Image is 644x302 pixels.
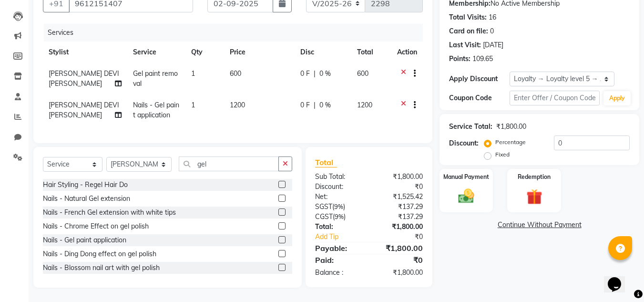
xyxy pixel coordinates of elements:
[489,12,496,22] div: 16
[449,93,509,103] div: Coupon Code
[351,42,392,63] th: Total
[449,138,479,148] div: Discount:
[518,173,551,181] label: Redemption
[43,180,128,190] div: Hair Styling - Regel Hair Do
[314,69,316,79] span: |
[224,42,295,63] th: Price
[49,101,119,119] span: [PERSON_NAME] DEVI [PERSON_NAME]
[308,232,379,242] a: Add Tip
[308,254,369,266] div: Paid:
[179,156,279,171] input: Search or Scan
[315,202,332,211] span: SGST
[315,212,333,221] span: CGST
[315,157,337,167] span: Total
[127,42,185,63] th: Service
[441,220,637,230] a: Continue Without Payment
[369,242,430,254] div: ₹1,800.00
[495,138,526,146] label: Percentage
[369,202,430,212] div: ₹137.29
[44,24,430,42] div: Services
[449,122,492,132] div: Service Total:
[472,54,493,64] div: 109.65
[43,42,127,63] th: Stylist
[191,101,195,109] span: 1
[334,203,343,210] span: 9%
[314,100,316,110] span: |
[133,69,178,88] span: Gel paint removal
[453,187,479,205] img: _cash.svg
[185,42,224,63] th: Qty
[319,69,331,79] span: 0 %
[191,69,195,78] span: 1
[490,26,494,36] div: 0
[300,69,310,79] span: 0 F
[43,208,176,218] div: Nails - French Gel extension with white tips
[369,222,430,232] div: ₹1,800.00
[43,221,149,231] div: Nails - Chrome Effect on gel polish
[449,12,487,22] div: Total Visits:
[43,263,160,273] div: Nails - Blossom nail art with gel polish
[369,172,430,182] div: ₹1,800.00
[369,182,430,192] div: ₹0
[449,74,509,84] div: Apply Discount
[308,202,369,212] div: ( )
[379,232,430,242] div: ₹0
[308,172,369,182] div: Sub Total:
[230,69,241,78] span: 600
[483,40,503,50] div: [DATE]
[308,222,369,232] div: Total:
[369,268,430,278] div: ₹1,800.00
[308,192,369,202] div: Net:
[308,242,369,254] div: Payable:
[521,187,547,207] img: _gift.svg
[43,194,130,204] div: Nails - Natural Gel extension
[43,235,126,245] div: Nails - Gel paint application
[300,100,310,110] span: 0 F
[357,101,372,109] span: 1200
[391,42,423,63] th: Action
[230,101,245,109] span: 1200
[335,213,344,220] span: 9%
[43,249,156,259] div: Nails - Ding Dong effect on gel polish
[369,192,430,202] div: ₹1,525.42
[603,91,631,105] button: Apply
[495,150,510,159] label: Fixed
[604,264,634,292] iframe: chat widget
[369,212,430,222] div: ₹137.29
[496,122,526,132] div: ₹1,800.00
[449,26,488,36] div: Card on file:
[319,100,331,110] span: 0 %
[308,212,369,222] div: ( )
[443,173,489,181] label: Manual Payment
[308,268,369,278] div: Balance :
[357,69,368,78] span: 600
[295,42,351,63] th: Disc
[449,40,481,50] div: Last Visit:
[133,101,179,119] span: Nails - Gel paint application
[510,91,600,105] input: Enter Offer / Coupon Code
[449,54,470,64] div: Points:
[369,254,430,266] div: ₹0
[49,69,119,88] span: [PERSON_NAME] DEVI [PERSON_NAME]
[308,182,369,192] div: Discount:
